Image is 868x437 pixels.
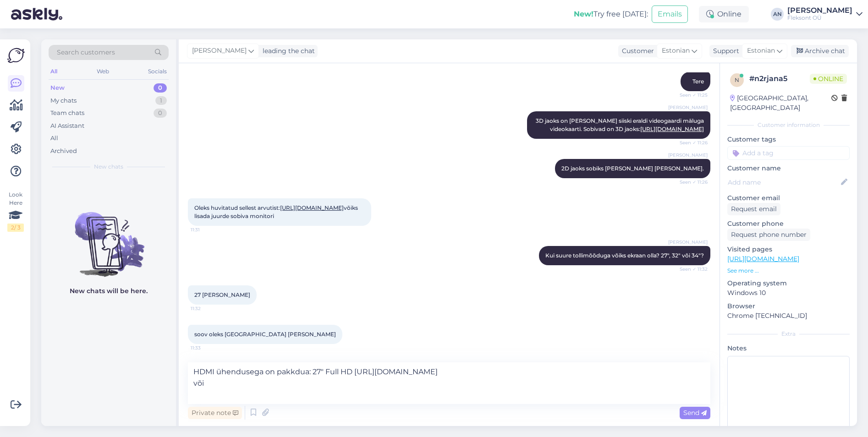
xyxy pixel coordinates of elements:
[191,305,225,312] span: 11:32
[699,6,749,22] div: Online
[194,204,359,219] span: Oleks huvitatud sellest arvutist: võiks lisada juurde sobiva monitori
[192,46,247,56] span: [PERSON_NAME]
[787,7,852,14] div: [PERSON_NAME]
[574,10,593,18] b: New!
[810,74,847,84] span: Online
[188,362,710,404] textarea: HDMI ühendusega on pakkdua: 27" Full HD [URL][DOMAIN_NAME] või
[50,121,84,131] div: AI Assistant
[673,266,708,273] span: Seen ✓ 11:32
[70,286,148,296] p: New chats will be here.
[41,196,176,278] img: No chats
[692,78,704,85] span: Tere
[727,203,780,215] div: Request email
[673,139,708,146] span: Seen ✓ 11:26
[727,219,850,229] p: Customer phone
[652,5,688,23] button: Emails
[727,330,850,338] div: Extra
[727,193,850,203] p: Customer email
[673,92,708,98] span: Seen ✓ 11:25
[662,46,690,56] span: Estonian
[194,291,250,298] span: 27 [PERSON_NAME]
[188,407,242,419] div: Private note
[727,245,850,254] p: Visited pages
[747,46,775,56] span: Estonian
[730,93,831,113] div: [GEOGRAPHIC_DATA], [GEOGRAPHIC_DATA]
[727,301,850,311] p: Browser
[50,109,84,118] div: Team chats
[7,47,25,64] img: Askly Logo
[618,46,654,56] div: Customer
[536,117,705,132] span: 3D jaoks on [PERSON_NAME] siiski eraldi videogaardi mäluga videokaarti. Sobivad on 3D jaoks:
[154,109,167,118] div: 0
[155,96,167,105] div: 1
[771,8,784,21] div: AN
[57,48,115,57] span: Search customers
[50,134,58,143] div: All
[94,163,123,171] span: New chats
[668,104,708,111] span: [PERSON_NAME]
[545,252,704,259] span: Kui suure tollimõõduga võiks ekraan olla? 27", 32" või 34"?
[49,66,59,77] div: All
[191,226,225,233] span: 11:31
[727,279,850,288] p: Operating system
[683,409,707,417] span: Send
[280,204,344,211] a: [URL][DOMAIN_NAME]
[709,46,739,56] div: Support
[95,66,111,77] div: Web
[727,311,850,321] p: Chrome [TECHNICAL_ID]
[640,126,704,132] a: [URL][DOMAIN_NAME]
[727,255,799,263] a: [URL][DOMAIN_NAME]
[727,344,850,353] p: Notes
[727,135,850,144] p: Customer tags
[727,267,850,275] p: See more ...
[50,96,77,105] div: My chats
[194,331,336,338] span: soov oleks [GEOGRAPHIC_DATA] [PERSON_NAME]
[561,165,704,172] span: 2D jaoks sobiks [PERSON_NAME] [PERSON_NAME].
[191,344,225,351] span: 11:33
[728,177,839,187] input: Add name
[749,73,810,84] div: # n2rjana5
[259,46,315,56] div: leading the chat
[7,224,24,232] div: 2 / 3
[574,9,648,20] div: Try free [DATE]:
[668,239,708,246] span: [PERSON_NAME]
[735,76,739,83] span: n
[154,83,167,93] div: 0
[668,152,708,158] span: [PERSON_NAME]
[727,146,850,160] input: Add a tag
[791,45,849,57] div: Archive chat
[50,83,65,93] div: New
[787,14,852,22] div: Fleksont OÜ
[146,66,169,77] div: Socials
[727,229,810,241] div: Request phone number
[673,179,708,186] span: Seen ✓ 11:26
[7,191,24,232] div: Look Here
[727,164,850,173] p: Customer name
[787,7,863,22] a: [PERSON_NAME]Fleksont OÜ
[727,288,850,298] p: Windows 10
[50,147,77,156] div: Archived
[727,121,850,129] div: Customer information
